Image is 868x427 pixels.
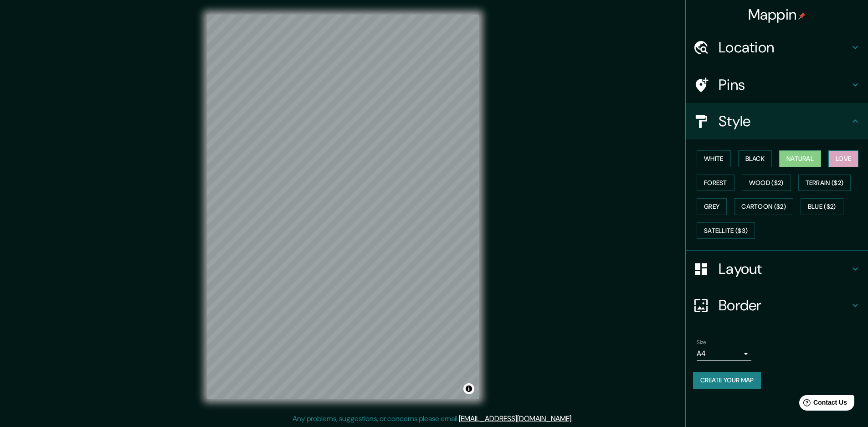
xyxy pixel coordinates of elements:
[734,198,793,215] button: Cartoon ($2)
[459,414,571,423] a: [EMAIL_ADDRESS][DOMAIN_NAME]
[779,150,821,167] button: Natural
[801,198,843,215] button: Blue ($2)
[719,38,850,57] h4: Location
[798,175,851,191] button: Terrain ($2)
[207,15,479,399] canvas: Map
[738,150,772,167] button: Black
[686,287,868,324] div: Border
[719,260,850,278] h4: Layout
[787,391,858,417] iframe: Help widget launcher
[828,150,858,167] button: Love
[686,29,868,66] div: Location
[293,413,573,424] p: Any problems, suggestions, or concerns please email .
[573,413,574,424] div: .
[697,346,751,361] div: A4
[719,76,850,94] h4: Pins
[574,413,576,424] div: .
[463,383,474,394] button: Toggle attribution
[719,296,850,314] h4: Border
[686,251,868,287] div: Layout
[697,339,706,346] label: Size
[742,175,791,191] button: Wood ($2)
[693,372,761,389] button: Create your map
[697,175,734,191] button: Forest
[697,150,731,167] button: White
[798,12,806,20] img: pin-icon.png
[719,112,850,130] h4: Style
[686,67,868,103] div: Pins
[686,103,868,139] div: Style
[748,5,806,24] h4: Mappin
[697,198,727,215] button: Grey
[697,222,755,239] button: Satellite ($3)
